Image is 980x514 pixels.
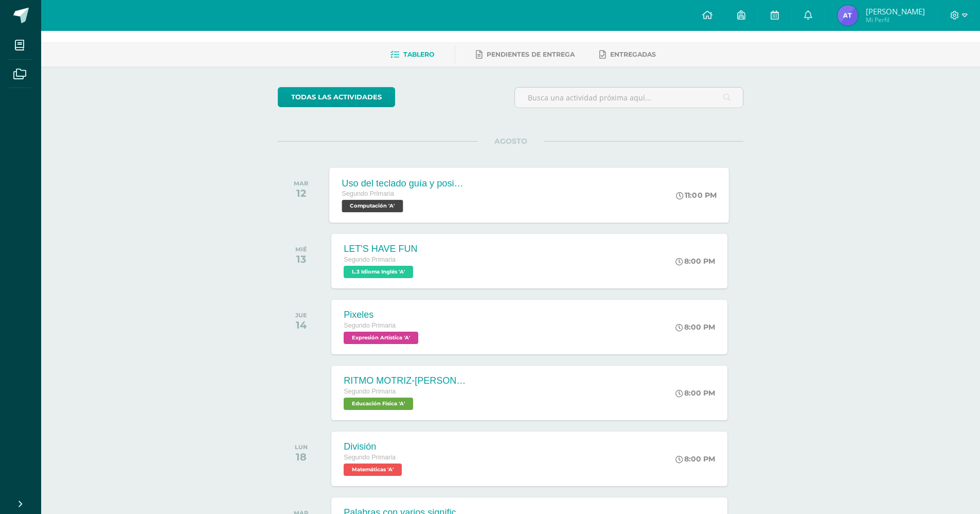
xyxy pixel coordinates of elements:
[295,253,307,265] div: 13
[476,46,575,63] a: Pendientes de entrega
[838,5,858,26] img: 8d5d476befb2b5383681745a6f0fc009.png
[295,246,307,253] div: MIÉ
[675,454,715,464] div: 8:00 PM
[599,46,656,63] a: Entregadas
[515,88,743,108] input: Busca una actividad próxima aquí...
[344,375,467,386] div: RITMO MOTRIZ-[PERSON_NAME] Y LIDERAZGO COMUNITARIO
[295,312,307,319] div: JUE
[342,200,403,212] span: Computación 'A'
[344,441,404,452] div: División
[344,310,421,320] div: Pixeles
[344,322,396,329] span: Segundo Primaria
[295,451,308,463] div: 18
[487,50,575,58] span: Pendientes de entrega
[342,178,467,189] div: Uso del teclado guía y posicionamiento de manos [PERSON_NAME]
[344,244,417,254] div: LET'S HAVE FUN
[866,15,925,24] span: Mi Perfil
[675,388,715,398] div: 8:00 PM
[344,398,413,410] span: Educación Física 'A'
[344,388,396,395] span: Segundo Primaria
[344,464,402,476] span: Matemáticas 'A'
[294,187,308,199] div: 12
[344,332,418,344] span: Expresión Artística 'A'
[675,322,715,332] div: 8:00 PM
[610,50,656,58] span: Entregadas
[344,256,396,263] span: Segundo Primaria
[478,136,544,146] span: AGOSTO
[278,87,395,107] a: todas las Actividades
[295,319,307,331] div: 14
[390,46,434,63] a: Tablero
[295,443,308,451] div: LUN
[866,6,925,16] span: [PERSON_NAME]
[675,256,715,266] div: 8:00 PM
[676,191,717,200] div: 11:00 PM
[342,190,395,197] span: Segundo Primaria
[344,454,396,461] span: Segundo Primaria
[294,180,308,187] div: MAR
[403,50,434,58] span: Tablero
[344,266,413,278] span: L.3 Idioma Inglés 'A'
